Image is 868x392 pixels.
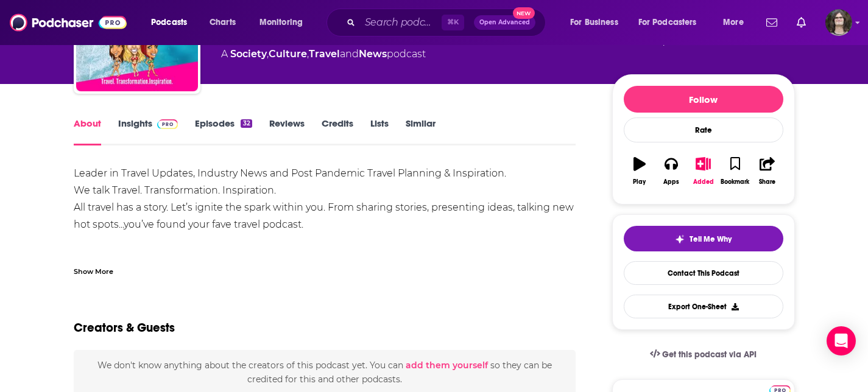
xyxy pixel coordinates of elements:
[195,117,252,145] a: Episodes32
[562,13,633,32] button: open menu
[442,15,464,30] span: ⌘ K
[10,11,127,34] img: Podchaser - Follow, Share and Rate Podcasts
[624,261,783,285] a: Contact This Podcast
[640,340,767,369] a: Get this podcast via API
[827,326,856,355] div: Open Intercom Messenger
[269,48,307,60] a: Culture
[97,360,552,384] span: We don't know anything about the creators of this podcast yet . You can so they can be credited f...
[751,149,783,193] button: Share
[370,117,389,145] a: Lists
[624,226,783,251] button: tell me why sparkleTell Me Why
[474,15,535,30] button: Open AdvancedNew
[721,178,749,186] div: Bookmark
[825,9,852,36] button: Show profile menu
[662,349,757,360] span: Get this podcast via API
[687,149,719,193] button: Added
[307,48,309,60] span: ,
[340,48,359,60] span: and
[359,48,387,60] a: News
[251,13,319,32] button: open menu
[690,234,732,244] span: Tell Me Why
[719,149,751,193] button: Bookmark
[723,14,744,31] span: More
[630,13,715,32] button: open menu
[241,119,252,128] div: 32
[202,13,243,32] a: Charts
[663,178,679,186] div: Apps
[143,13,203,32] button: open menu
[655,149,687,193] button: Apps
[406,360,488,370] button: add them yourself
[210,14,236,31] span: Charts
[624,149,655,193] button: Play
[269,117,305,145] a: Reviews
[230,48,267,60] a: Society
[338,9,557,37] div: Search podcasts, credits, & more...
[825,9,852,36] img: User Profile
[638,14,697,31] span: For Podcasters
[74,117,101,145] a: About
[74,320,175,335] h2: Creators & Guests
[157,119,178,129] img: Podchaser Pro
[675,234,685,244] img: tell me why sparkle
[360,13,442,32] input: Search podcasts, credits, & more...
[761,12,782,33] a: Show notifications dropdown
[479,19,530,26] span: Open Advanced
[633,178,646,186] div: Play
[825,9,852,36] span: Logged in as jack14248
[267,48,269,60] span: ,
[570,14,618,31] span: For Business
[322,117,353,145] a: Credits
[513,7,535,19] span: New
[624,295,783,318] button: Export One-Sheet
[406,117,436,145] a: Similar
[693,178,714,186] div: Added
[624,117,783,142] div: Rate
[151,14,187,31] span: Podcasts
[221,47,426,61] div: A podcast
[259,14,303,31] span: Monitoring
[624,86,783,113] button: Follow
[118,117,178,145] a: InsightsPodchaser Pro
[759,178,775,186] div: Share
[74,165,576,369] div: Leader in Travel Updates, Industry News and Post Pandemic Travel Planning & Inspiration. We talk ...
[792,12,811,33] a: Show notifications dropdown
[715,13,759,32] button: open menu
[309,48,340,60] a: Travel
